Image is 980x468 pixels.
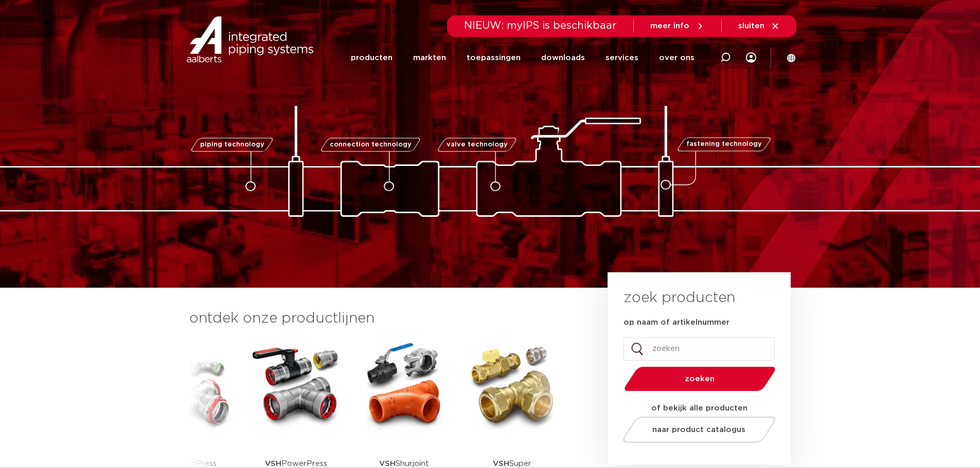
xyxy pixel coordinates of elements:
a: downloads [541,38,585,78]
h3: ontdek onze productlijnen [189,308,573,329]
span: NIEUW: myIPS is beschikbaar [464,21,617,31]
label: op naam of artikelnummer [623,317,729,328]
a: naar product catalogus [620,417,778,443]
strong: VSH [493,460,509,467]
span: sluiten [738,22,764,30]
input: zoeken [623,337,775,361]
span: valve technology [447,141,508,148]
a: meer info [650,22,705,31]
a: sluiten [738,22,780,31]
a: producten [351,38,393,78]
strong: of bekijk alle producten [651,404,747,412]
a: over ons [659,38,694,78]
span: connection technology [329,141,411,148]
button: zoeken [620,366,779,392]
nav: Menu [351,38,694,78]
span: naar product catalogus [652,426,745,434]
span: piping technology [200,141,264,148]
span: zoeken [651,375,749,383]
span: fastening technology [686,141,762,148]
a: toepassingen [467,38,521,78]
strong: VSH [265,460,281,467]
strong: VSH [379,460,396,467]
h3: zoek producten [623,288,735,308]
a: markten [413,38,446,78]
a: services [605,38,638,78]
span: meer info [650,22,689,30]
